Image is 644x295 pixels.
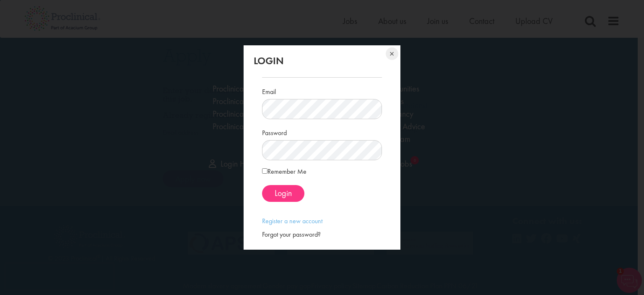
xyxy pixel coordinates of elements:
label: Password [262,125,287,138]
a: Register a new account [262,217,322,225]
label: Email [262,84,276,97]
input: Remember Me [262,168,267,174]
button: Login [262,185,304,202]
label: Remember Me [262,167,306,177]
span: Login [275,188,292,198]
div: Forgot your password? [262,230,382,240]
h2: Login [254,55,390,66]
